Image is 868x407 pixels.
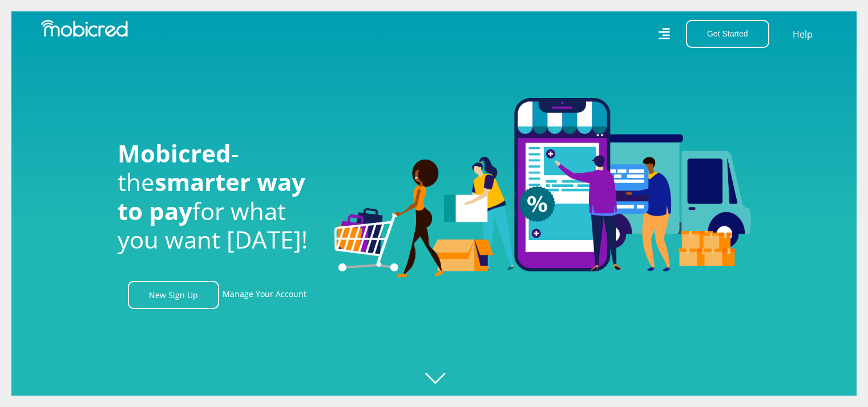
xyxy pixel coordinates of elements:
span: smarter way to pay [118,165,305,226]
img: Mobicred [41,20,128,37]
a: Help [792,27,813,42]
a: Manage Your Account [223,281,306,309]
span: Mobicred [118,137,231,169]
button: Get Started [686,20,769,48]
a: New Sign Up [128,281,219,309]
img: Welcome to Mobicred [334,98,751,278]
h1: - the for what you want [DATE]! [118,139,317,254]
